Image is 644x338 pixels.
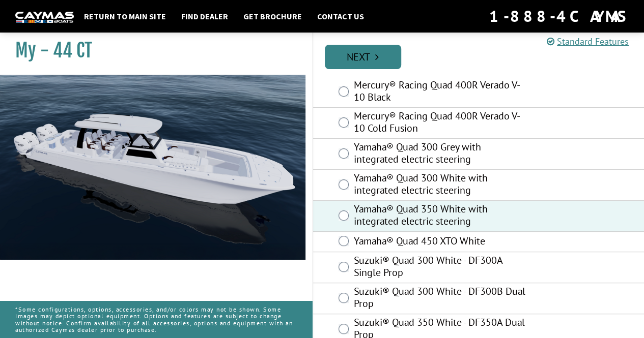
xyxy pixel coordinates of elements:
a: Get Brochure [238,10,307,23]
h1: My - 44 CT [15,39,287,62]
label: Mercury® Racing Quad 400R Verado V-10 Black [354,79,528,106]
img: white-logo-c9c8dbefe5ff5ceceb0f0178aa75bf4bb51f6bca0971e226c86eb53dfe498488.png [15,12,74,22]
a: Find Dealer [176,10,233,23]
div: 1-888-4CAYMAS [489,5,629,27]
a: Contact Us [312,10,369,23]
label: Yamaha® Quad 300 Grey with integrated electric steering [354,141,528,168]
label: Yamaha® Quad 450 XTO White [354,235,528,250]
label: Suzuki® Quad 300 White - DF300A Single Prop [354,254,528,281]
label: Suzuki® Quad 300 White - DF300B Dual Prop [354,285,528,312]
p: *Some configurations, options, accessories, and/or colors may not be shown. Some images may depic... [15,301,297,338]
label: Mercury® Racing Quad 400R Verado V-10 Cold Fusion [354,110,528,137]
a: Next [325,45,401,69]
a: Standard Features [547,36,629,47]
a: Return to main site [79,10,171,23]
label: Yamaha® Quad 300 White with integrated electric steering [354,172,528,199]
label: Yamaha® Quad 350 White with integrated electric steering [354,203,528,230]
